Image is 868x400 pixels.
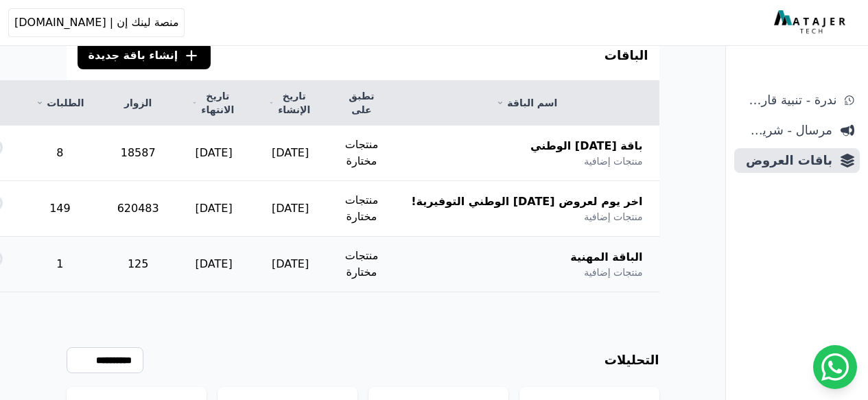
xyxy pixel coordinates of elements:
td: [DATE] [253,181,329,237]
h3: التحليلات [605,351,659,370]
td: 149 [19,181,100,237]
a: تاريخ الانتهاء [192,89,236,117]
span: مرسال - شريط دعاية [740,121,832,140]
img: MatajerTech Logo [774,10,849,35]
td: [DATE] [176,237,253,292]
span: إنشاء باقة جديدة [89,47,178,64]
button: منصة لينك إن | [DOMAIN_NAME] [8,8,185,37]
button: إنشاء باقة جديدة [78,42,211,69]
span: باقات العروض [740,151,832,170]
a: اسم الباقة [411,96,642,110]
td: [DATE] [253,126,329,181]
h3: الباقات [605,46,648,65]
span: باقة [DATE] الوطني [530,138,643,154]
td: منتجات مختارة [329,126,395,181]
span: منتجات إضافية [584,210,642,224]
span: منتجات إضافية [584,154,642,168]
td: 620483 [101,181,176,237]
span: الباقة المهنية [570,249,642,266]
td: 125 [101,237,176,292]
span: منتجات إضافية [584,266,642,279]
span: اخر يوم لعروض [DATE] الوطني التوفيرية! [411,193,642,210]
td: منتجات مختارة [329,181,395,237]
td: [DATE] [176,126,253,181]
td: [DATE] [176,181,253,237]
th: تطبق على [329,81,395,126]
a: تاريخ الإنشاء [269,89,312,117]
td: 18587 [101,126,176,181]
td: منتجات مختارة [329,237,395,292]
td: 1 [19,237,100,292]
th: الزوار [101,81,176,126]
span: ندرة - تنبية قارب علي النفاذ [740,91,836,110]
td: 8 [19,126,100,181]
a: الطلبات [36,96,84,110]
td: [DATE] [253,237,329,292]
span: منصة لينك إن | [DOMAIN_NAME] [14,14,178,31]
